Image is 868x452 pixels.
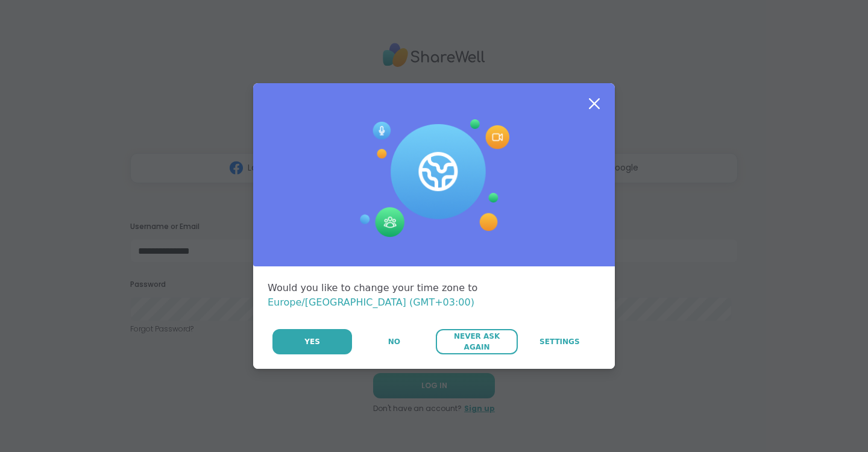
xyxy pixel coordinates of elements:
span: Settings [539,336,580,347]
button: No [353,329,435,354]
div: Would you like to change your time zone to [268,281,600,310]
a: Settings [519,329,600,354]
span: Yes [304,336,320,347]
button: Yes [272,329,352,354]
span: Never Ask Again [442,331,511,353]
span: Europe/[GEOGRAPHIC_DATA] (GMT+03:00) [268,297,474,308]
img: Session Experience [359,119,509,237]
button: Never Ask Again [436,329,517,354]
span: No [388,336,400,347]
